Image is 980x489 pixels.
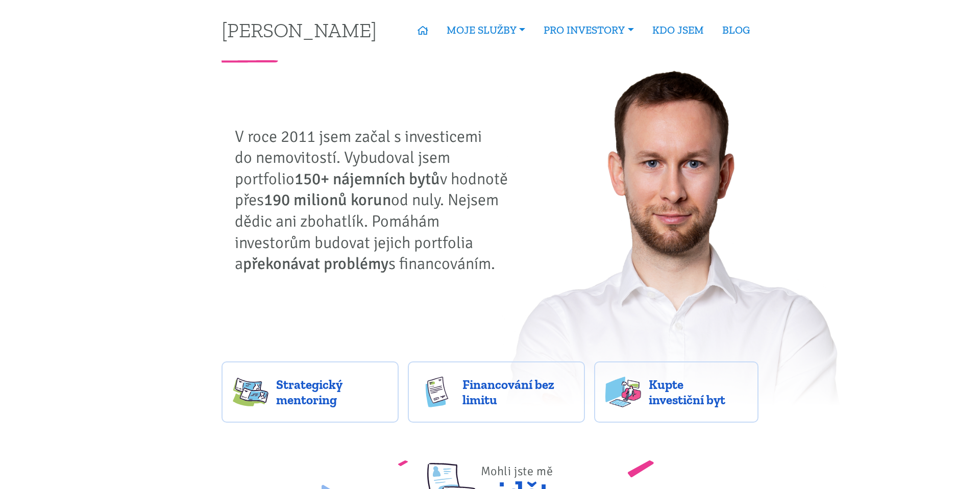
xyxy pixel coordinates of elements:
img: finance [419,377,455,407]
a: Kupte investiční byt [594,361,759,423]
a: MOJE SLUŽBY [437,18,534,42]
span: Financování bez limitu [462,377,574,407]
strong: překonávat problémy [243,254,388,274]
a: Strategický mentoring [222,361,399,423]
img: strategy [233,377,268,407]
a: PRO INVESTORY [534,18,643,42]
span: Strategický mentoring [276,377,387,407]
span: Kupte investiční byt [649,377,748,407]
span: Mohli jste mě [481,463,553,479]
a: Financování bez limitu [408,361,585,423]
img: flats [605,377,641,407]
p: V roce 2011 jsem začal s investicemi do nemovitostí. Vybudoval jsem portfolio v hodnotě přes od n... [235,126,516,275]
a: BLOG [713,18,759,42]
strong: 190 milionů korun [264,190,391,210]
strong: 150+ nájemních bytů [295,169,440,189]
a: KDO JSEM [643,18,713,42]
a: [PERSON_NAME] [222,20,377,40]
